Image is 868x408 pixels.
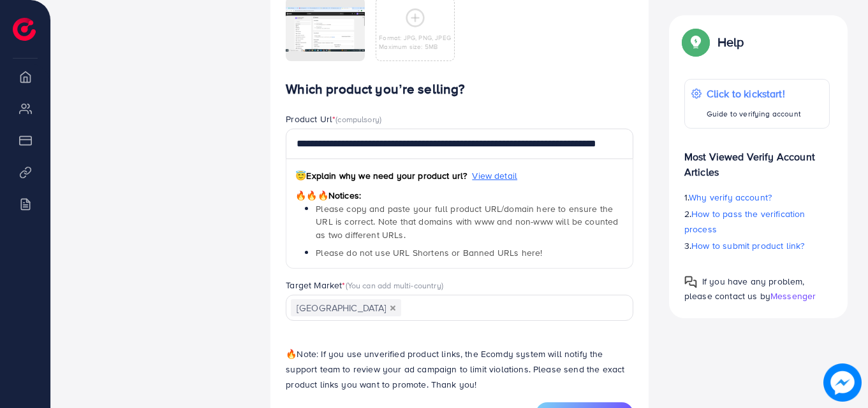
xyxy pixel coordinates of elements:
p: 2. [684,206,830,237]
img: Popup guide [684,31,707,53]
div: Search for option [286,295,633,321]
span: If you have any problem, please contact us by [684,275,805,302]
span: Messenger [770,290,816,302]
p: 3. [684,238,830,253]
input: Search for option [402,299,617,318]
span: Please do not use URL Shortens or Banned URLs here! [316,246,542,259]
span: [GEOGRAPHIC_DATA] [291,299,401,317]
label: Target Market [286,279,443,292]
span: 🔥🔥🔥 [295,189,328,202]
img: logo [13,18,36,41]
span: View detail [472,169,517,182]
span: 😇 [295,169,306,182]
span: Notices: [295,189,361,202]
p: Guide to verifying account [707,106,801,122]
p: Click to kickstart! [707,86,801,101]
span: Explain why we need your product url? [295,169,467,182]
span: How to submit product link? [691,239,804,252]
button: Deselect Pakistan [390,305,396,311]
img: img uploaded [286,7,365,52]
p: Format: JPG, PNG, JPEG [379,33,451,42]
p: Note: If you use unverified product links, the Ecomdy system will notify the support team to revi... [286,346,633,392]
label: Product Url [286,113,381,125]
span: (compulsory) [335,113,381,125]
p: Maximum size: 5MB [379,42,451,51]
span: How to pass the verification process [684,208,805,236]
span: Please copy and paste your full product URL/domain here to ensure the URL is correct. Note that d... [316,202,618,241]
img: image [823,363,862,402]
p: Most Viewed Verify Account Articles [684,139,830,179]
p: 1. [684,190,830,205]
span: (You can add multi-country) [346,279,443,291]
img: Popup guide [684,276,697,288]
p: Help [717,34,744,50]
span: 🔥 [286,348,297,360]
h4: Which product you’re selling? [286,81,633,97]
span: Why verify account? [689,191,772,204]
